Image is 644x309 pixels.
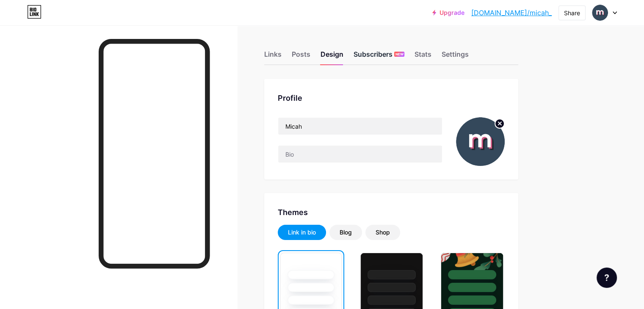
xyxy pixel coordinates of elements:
div: Subscribers [354,49,404,64]
div: Link in bio [288,228,316,237]
div: Profile [278,92,505,104]
span: NEW [395,52,404,57]
div: Blog [340,228,352,237]
input: Bio [278,146,442,163]
div: Posts [292,49,310,64]
div: Themes [278,207,505,218]
div: Shop [376,228,390,237]
div: Design [321,49,343,64]
div: Settings [442,49,469,64]
div: Share [564,8,580,17]
a: Upgrade [432,9,464,16]
a: [DOMAIN_NAME]/micah_ [471,8,552,18]
img: micah_ [592,5,608,21]
div: Links [264,49,282,64]
div: Stats [415,49,431,64]
input: Name [278,118,442,135]
img: micah_ [456,117,505,166]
